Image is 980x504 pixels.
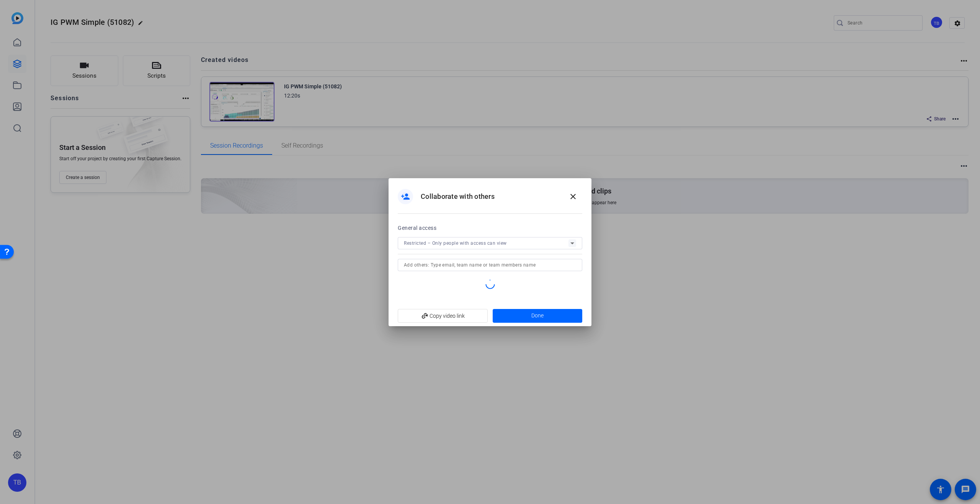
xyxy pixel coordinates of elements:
mat-icon: close [568,192,578,201]
button: Done [493,309,583,323]
button: Copy video link [398,309,488,323]
span: Restricted – Only people with access can view [404,241,507,246]
span: Done [531,312,544,320]
h1: Collaborate with others [421,192,495,201]
h2: General access [398,223,436,232]
mat-icon: person_add [401,192,410,201]
mat-icon: add_link [418,310,431,323]
span: Copy video link [404,309,482,323]
input: Add others: Type email, team name or team members name [404,260,576,270]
